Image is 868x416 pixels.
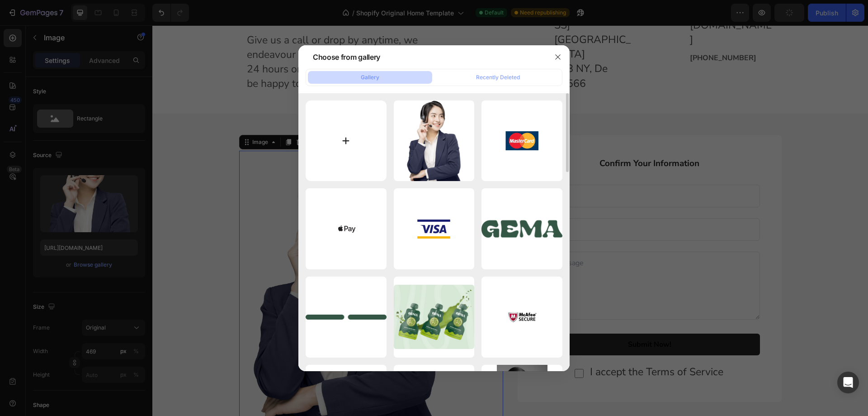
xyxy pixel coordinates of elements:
img: image [505,307,538,326]
div: Image [98,113,118,121]
p: Confirm Your Information [388,133,607,144]
img: image [417,220,450,239]
img: image [481,210,562,248]
div: Gallery [361,73,379,81]
input: Email [387,193,608,215]
button: Recently Deleted [436,71,560,84]
img: image [330,220,363,239]
img: image [403,100,466,182]
img: image [505,131,538,150]
img: image [306,315,387,320]
button: Submit Now! [387,308,608,330]
div: Submit Now! [476,314,519,325]
p: 478 NY, De 81566 [402,36,486,65]
div: Recently Deleted [476,73,520,81]
p: I accept the Terms of Service [438,339,571,354]
div: Choose from gallery [313,52,380,62]
img: Alt Image [87,125,299,398]
button: Gallery [308,71,432,84]
div: Open Intercom Messenger [837,372,859,393]
img: image [394,285,475,349]
input: Name [387,159,608,182]
p: [PHONE_NUMBER] [538,27,622,38]
p: Give us a call or drop by anytime, we endeavour to answer all enquiries within 24 hours on busine... [94,8,296,66]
